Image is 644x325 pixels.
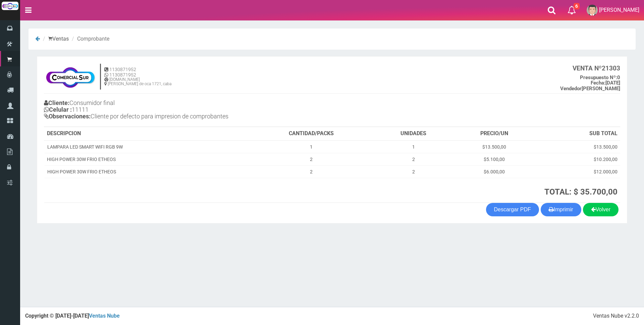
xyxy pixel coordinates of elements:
[44,99,69,106] b: Cliente:
[573,64,602,72] strong: VENTA Nº
[44,141,248,153] td: LAMPARA LED SMART WIFI RGB 9W
[374,141,452,153] td: 1
[374,165,452,178] td: 2
[573,64,620,72] b: 21303
[536,165,620,178] td: $12.000,00
[560,86,620,92] b: [PERSON_NAME]
[560,86,582,92] strong: Vendedor
[44,153,248,165] td: HIGH POWER 30W FRIO ETHEOS
[248,141,374,153] td: 1
[248,165,374,178] td: 2
[70,35,109,43] li: Comprobante
[593,312,639,320] div: Ventas Nube v2.2.0
[536,141,620,153] td: $13.500,00
[2,2,18,10] img: Logo grande
[452,141,536,153] td: $13.500,00
[583,203,619,216] a: Volver
[248,127,374,141] th: CANTIDAD/PACKS
[452,153,536,165] td: $5.100,00
[536,153,620,165] td: $10.200,00
[452,165,536,178] td: $6.000,00
[248,153,374,165] td: 2
[541,203,581,216] button: Imprimir
[374,127,452,141] th: UNIDADES
[591,80,605,86] strong: Fecha:
[580,74,620,80] b: 0
[44,63,97,90] img: f695dc5f3a855ddc19300c990e0c55a2.jpg
[41,35,69,43] li: Ventas
[44,98,332,123] h4: Consumidor final 11111 Cliente por defecto para impresion de comprobantes
[544,187,618,197] strong: TOTAL: $ 35.700,00
[536,127,620,141] th: SUB TOTAL
[44,113,91,120] b: Observaciones:
[44,106,72,113] b: Celular :
[89,313,120,319] a: Ventas Nube
[104,67,171,77] h5: 1130871952 1130871952
[104,77,171,86] h6: [DOMAIN_NAME] [PERSON_NAME] de oca 1721, caba
[44,165,248,178] td: HIGH POWER 30W FRIO ETHEOS
[587,5,598,16] img: User Image
[599,7,639,13] span: [PERSON_NAME]
[580,74,617,80] strong: Presupuesto Nº:
[591,80,620,86] b: [DATE]
[25,313,120,319] strong: Copyright © [DATE]-[DATE]
[44,127,248,141] th: DESCRIPCION
[574,3,580,9] span: 6
[374,153,452,165] td: 2
[486,203,539,216] a: Descargar PDF
[452,127,536,141] th: PRECIO/UN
